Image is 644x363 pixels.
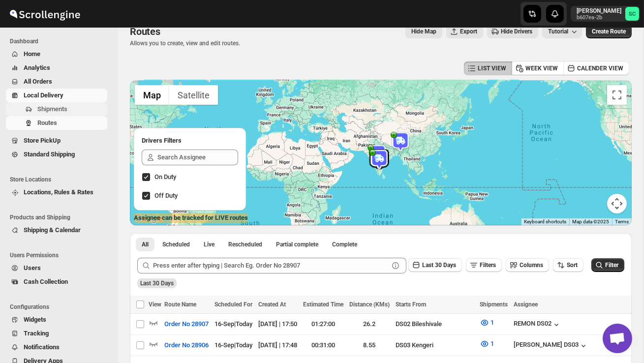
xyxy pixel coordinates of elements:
[512,61,564,75] button: WEEK VIEW
[542,25,582,38] button: Tutorial
[10,176,111,183] span: Store Locations
[10,213,111,221] span: Products and Shipping
[567,262,578,269] span: Sort
[607,194,627,213] button: Map camera controls
[164,301,196,308] span: Route Name
[10,37,111,45] span: Dashboard
[10,303,111,311] span: Configurations
[37,105,67,113] span: Shipments
[24,278,68,285] span: Cash Collection
[480,262,496,269] span: Filters
[6,116,107,130] button: Routes
[349,340,390,350] div: 8.55
[140,280,174,287] span: Last 30 Days
[514,320,561,330] button: REMON DS02
[157,150,238,165] input: Search Assignee
[258,340,297,350] div: [DATE] | 17:48
[603,324,632,353] div: Open chat
[258,319,297,329] div: [DATE] | 17:50
[466,258,502,272] button: Filters
[474,336,500,352] button: 1
[158,316,215,332] button: Order No 28907
[204,241,215,248] span: Live
[6,340,107,354] button: Notifications
[405,25,442,38] button: Map action label
[577,64,623,72] span: CALENDER VIEW
[605,262,618,269] span: Filter
[349,319,390,329] div: 26.2
[142,241,149,248] span: All
[474,315,500,331] button: 1
[6,61,107,75] button: Analytics
[422,262,456,269] span: Last 30 Days
[501,28,532,35] span: Hide Drivers
[396,301,426,308] span: Starts From
[132,212,165,225] img: Google
[6,223,107,237] button: Shipping & Calendar
[563,61,629,75] button: CALENDER VIEW
[164,319,209,329] span: Order No 28907
[276,241,318,248] span: Partial complete
[625,7,639,21] span: Sanjay chetri
[24,64,50,71] span: Analytics
[514,341,588,351] div: [PERSON_NAME] DS03
[506,258,549,272] button: Columns
[149,301,161,308] span: View
[134,213,248,223] label: Assignee can be tracked for LIVE routes
[577,15,621,21] p: b607ea-2b
[24,226,81,234] span: Shipping & Calendar
[228,241,262,248] span: Rescheduled
[24,151,75,158] span: Standard Shipping
[464,61,512,75] button: LIST VIEW
[132,212,165,225] a: Open this area in Google Maps (opens a new window)
[6,185,107,199] button: Locations, Rules & Rates
[154,173,176,181] span: On Duty
[408,258,462,272] button: Last 30 Days
[303,301,343,308] span: Estimated Time
[396,340,474,350] div: DS03 Kengeri
[130,39,240,47] p: Allows you to create, view and edit routes.
[10,251,111,259] span: Users Permissions
[460,28,477,35] span: Export
[548,28,568,35] span: Tutorial
[520,262,543,269] span: Columns
[303,340,343,350] div: 00:31:00
[525,64,558,72] span: WEEK VIEW
[480,301,508,308] span: Shipments
[6,313,107,327] button: Widgets
[6,102,107,116] button: Shipments
[6,261,107,275] button: Users
[577,7,621,15] p: [PERSON_NAME]
[553,258,583,272] button: Sort
[24,330,49,337] span: Tracking
[491,319,494,326] span: 1
[154,192,178,199] span: Off Duty
[478,64,506,72] span: LIST VIEW
[37,119,57,126] span: Routes
[130,26,160,37] span: Routes
[136,238,154,251] button: All routes
[142,136,238,146] h2: Drivers Filters
[215,320,252,328] span: 16-Sep | Today
[24,188,93,196] span: Locations, Rules & Rates
[524,218,566,225] button: Keyboard shortcuts
[592,28,626,35] span: Create Route
[591,258,624,272] button: Filter
[8,1,82,26] img: ScrollEngine
[6,75,107,89] button: All Orders
[629,11,636,17] text: SC
[514,301,538,308] span: Assignee
[6,275,107,289] button: Cash Collection
[162,241,190,248] span: Scheduled
[6,327,107,340] button: Tracking
[487,25,538,38] button: Hide Drivers
[24,316,46,323] span: Widgets
[349,301,390,308] span: Distance (KMs)
[158,337,215,353] button: Order No 28906
[6,47,107,61] button: Home
[396,319,474,329] div: DS02 Bileshivale
[24,137,61,144] span: Store PickUp
[164,340,209,350] span: Order No 28906
[615,219,629,224] a: Terms (opens in new tab)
